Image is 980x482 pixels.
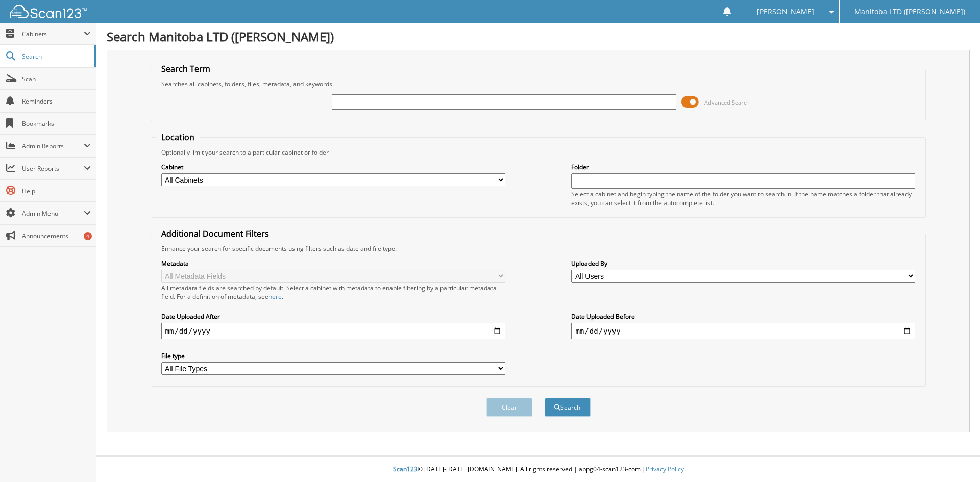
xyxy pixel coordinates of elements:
span: Advanced Search [704,98,750,106]
span: User Reports [22,164,84,173]
span: Bookmarks [22,119,91,128]
div: © [DATE]-[DATE] [DOMAIN_NAME]. All rights reserved | appg04-scan123-com | [96,457,980,482]
img: scan123-logo-white.svg [10,5,87,18]
label: File type [161,351,505,360]
a: Privacy Policy [646,465,684,473]
div: Select a cabinet and begin typing the name of the folder you want to search in. If the name match... [571,190,915,207]
div: All metadata fields are searched by default. Select a cabinet with metadata to enable filtering b... [161,284,505,301]
span: Scan [22,74,91,83]
label: Metadata [161,259,505,268]
span: Admin Menu [22,209,84,218]
div: Optionally limit your search to a particular cabinet or folder [156,148,921,157]
label: Cabinet [161,163,505,171]
input: start [161,323,505,339]
span: [PERSON_NAME] [757,9,814,15]
legend: Location [156,132,200,143]
label: Date Uploaded After [161,312,505,321]
button: Clear [486,398,532,417]
h1: Search Manitoba LTD ([PERSON_NAME]) [107,28,970,45]
label: Folder [571,163,915,171]
legend: Additional Document Filters [156,228,274,239]
span: Announcements [22,232,91,240]
label: Uploaded By [571,259,915,268]
legend: Search Term [156,63,215,74]
span: Admin Reports [22,142,84,150]
a: here [268,292,282,301]
span: Reminders [22,97,91,106]
span: Cabinets [22,30,84,38]
span: Manitoba LTD ([PERSON_NAME]) [854,9,965,15]
button: Search [545,398,591,417]
input: end [571,323,915,339]
div: Enhance your search for specific documents using filters such as date and file type. [156,244,921,253]
label: Date Uploaded Before [571,312,915,321]
span: Help [22,187,91,195]
div: Searches all cabinets, folders, files, metadata, and keywords [156,80,921,88]
span: Scan123 [393,465,418,473]
div: 4 [84,232,92,240]
span: Search [22,52,89,61]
